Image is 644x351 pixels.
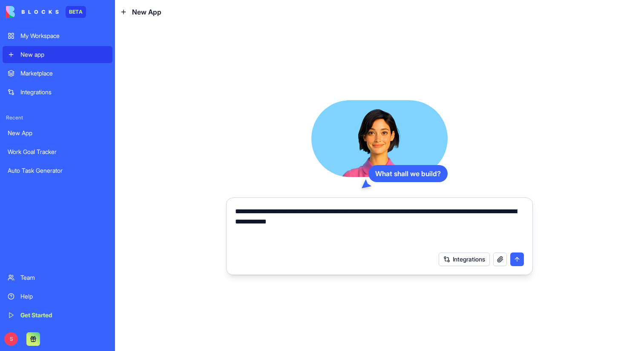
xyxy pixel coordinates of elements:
[20,88,107,96] div: Integrations
[3,143,112,160] a: Work Goal Tracker
[3,288,112,305] a: Help
[3,65,112,82] a: Marketplace
[3,114,112,121] span: Recent
[439,252,490,266] button: Integrations
[3,27,112,44] a: My Workspace
[3,162,112,179] a: Auto Task Generator
[368,165,448,182] div: What shall we build?
[20,69,107,78] div: Marketplace
[20,50,107,59] div: New app
[8,148,107,156] div: Work Goal Tracker
[20,32,107,40] div: My Workspace
[132,7,161,17] span: New App
[20,292,107,301] div: Help
[8,166,107,175] div: Auto Task Generator
[3,84,112,101] a: Integrations
[8,129,107,137] div: New App
[3,125,112,142] a: New App
[3,46,112,63] a: New app
[6,6,86,18] a: BETA
[20,273,107,282] div: Team
[4,332,18,346] span: S
[3,269,112,286] a: Team
[20,311,107,319] div: Get Started
[66,6,86,18] div: BETA
[3,307,112,324] a: Get Started
[6,6,59,18] img: logo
